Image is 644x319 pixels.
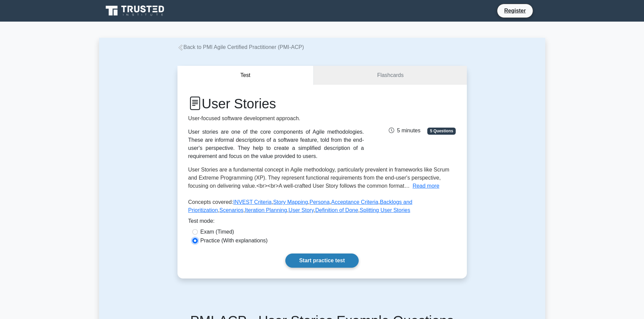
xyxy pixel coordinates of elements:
a: Persona [310,199,330,205]
button: Read more [412,182,439,190]
a: Iteration Planning [245,207,287,213]
div: User stories are one of the core components of Agile methodologies. These are informal descriptio... [188,128,364,160]
div: Test mode: [188,217,456,228]
a: Start practice test [285,254,359,268]
span: User Stories are a fundamental concept in Agile methodology, particularly prevalent in frameworks... [188,167,450,189]
a: Register [500,6,530,15]
button: Test [177,66,314,85]
a: Story Mapping [273,199,308,205]
h1: User Stories [188,96,364,112]
label: Practice (With explanations) [200,237,268,245]
a: User Story [289,207,314,213]
a: Back to PMI Agile Certified Practitioner (PMI-ACP) [177,44,304,50]
a: Flashcards [314,66,467,85]
a: Splitting User Stories [360,207,410,213]
label: Exam (Timed) [200,228,234,236]
p: Concepts covered: , , , , , , , , , [188,198,456,217]
a: Scenarios [219,207,243,213]
span: 5 minutes [389,128,420,133]
a: Definition of Done [315,207,358,213]
a: INVEST Criteria [233,199,272,205]
a: Acceptance Criteria [331,199,379,205]
p: User-focused software development approach. [188,114,364,123]
span: 5 Questions [427,128,456,134]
